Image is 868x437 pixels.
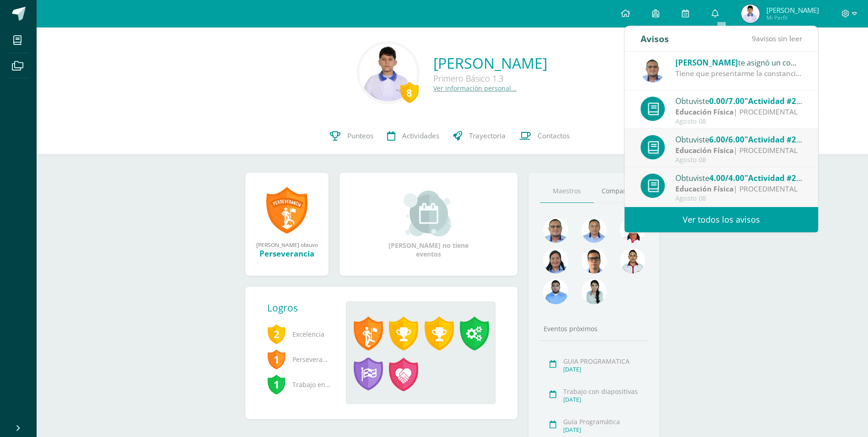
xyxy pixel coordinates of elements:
[433,84,517,93] a: Ver información personal...
[563,417,645,426] div: Guía Programática
[675,56,803,68] div: te asignó un comentario en 'Actividad #2' para 'Educación Física'
[323,118,380,154] a: Punteos
[267,349,286,370] span: 1
[582,248,607,273] img: b3275fa016b95109afc471d3b448d7ac.png
[675,156,803,164] div: Agosto 08
[360,44,417,101] img: ad9cdd2d083c6edbcac4cb087784172f.png
[540,324,648,333] div: Eventos próximos
[675,95,803,107] div: Obtuviste en
[620,218,645,243] img: 89a3ce4a01dc90e46980c51de3177516.png
[404,191,453,236] img: event_small.png
[383,191,474,258] div: [PERSON_NAME] no tiene eventos
[267,347,331,372] span: Perseverancia
[766,14,819,22] span: Mi Perfil
[254,248,319,259] div: Perseverancia
[675,107,803,117] div: | PROCEDIMENTAL
[741,5,760,23] img: ee48be0ea3c54553fe66209c3883ed6b.png
[402,131,439,141] span: Actividades
[594,180,648,203] a: Compañeros
[543,218,568,243] img: 99962f3fa423c9b8099341731b303440.png
[620,248,645,273] img: 6b516411093031de2315839688b6386d.png
[563,426,645,434] div: [DATE]
[675,172,803,184] div: Obtuviste en
[582,218,607,243] img: 2efff582389d69505e60b50fc6d5bd41.png
[469,131,506,141] span: Trayectoria
[380,118,446,154] a: Actividades
[543,248,568,273] img: 4a7f7f1a360f3d8e2a3425f4c4febaf9.png
[267,323,286,344] span: 2
[675,195,803,202] div: Agosto 08
[675,145,733,155] strong: Educación Física
[267,301,339,314] div: Logros
[563,387,645,396] div: Trabajo con diapositivas
[675,184,733,194] strong: Educación Física
[512,118,577,154] a: Contactos
[540,180,594,203] a: Maestros
[675,184,803,194] div: | PROCEDIMENTAL
[582,279,607,304] img: 56ad63fe0de8ce470a366ccf655e76de.png
[254,241,319,248] div: [PERSON_NAME] obtuvo
[347,131,373,141] span: Punteos
[744,134,802,145] span: "Actividad #2"
[709,134,744,145] span: 6.00/6.00
[675,107,733,117] strong: Educación Física
[675,118,803,126] div: Agosto 08
[675,133,803,145] div: Obtuviste en
[675,68,803,79] div: Tiene que presentarme la constancia de permiso para calificarle
[543,279,568,304] img: bb84a3b7bf7504f214959ad1f5a3e741.png
[709,173,744,183] span: 4.00/4.00
[752,33,756,44] span: 9
[709,96,744,106] span: 0.00/7.00
[744,96,802,106] span: "Actividad #2"
[446,118,512,154] a: Trayectoria
[267,374,286,395] span: 1
[641,26,669,51] div: Avisos
[400,82,419,103] div: 8
[563,396,645,404] div: [DATE]
[563,366,645,373] div: [DATE]
[433,53,547,73] a: [PERSON_NAME]
[625,207,818,232] a: Ver todos los avisos
[675,145,803,156] div: | PROCEDIMENTAL
[744,173,802,183] span: "Actividad #2"
[752,33,802,44] span: avisos sin leer
[267,372,331,397] span: Trabajo en equipo
[563,357,645,366] div: GUIA PROGRAMATICA
[766,5,819,15] span: [PERSON_NAME]
[267,322,331,347] span: Excelencia
[641,58,665,82] img: 2b8a8d37dfce9e9e6e54bdeb0b7e5ca7.png
[433,73,547,84] div: Primero Básico 1.3
[538,131,570,141] span: Contactos
[675,57,738,68] span: [PERSON_NAME]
